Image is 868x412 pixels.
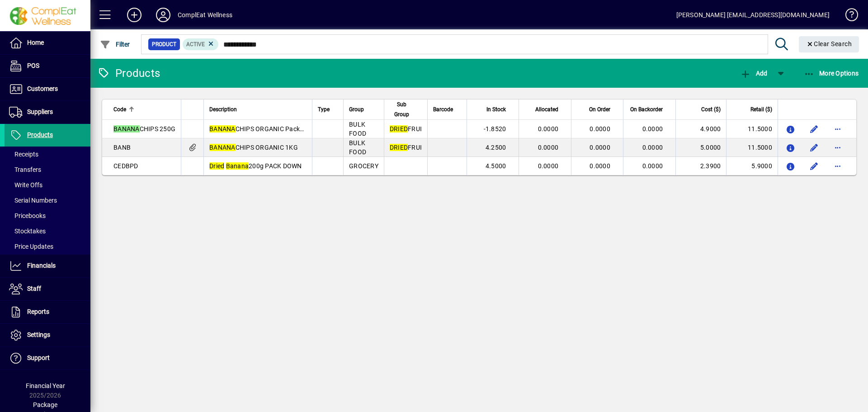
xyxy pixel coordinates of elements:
button: More options [830,140,845,155]
a: Staff [5,278,90,300]
td: 11.5000 [726,138,778,157]
div: Type [318,104,338,114]
span: FRUI [390,125,422,133]
div: [PERSON_NAME] [EMAIL_ADDRESS][DOMAIN_NAME] [676,8,830,22]
span: 0.0000 [538,144,559,151]
em: DRIED [390,125,408,133]
span: CHIPS ORGANIC 1KG [209,144,298,151]
span: Stocktakes [9,227,46,235]
span: Customers [27,85,58,92]
span: Home [27,39,44,46]
button: Add [120,7,149,23]
span: 0.0000 [538,125,559,133]
div: Group [349,104,378,114]
span: Serial Numbers [9,197,57,204]
span: Cost ($) [701,104,721,114]
span: More Options [804,70,859,77]
span: 200g PACK DOWN [209,162,302,170]
span: 0.0000 [642,144,663,151]
span: Product [152,40,176,49]
span: In Stock [486,104,506,114]
span: Active [186,41,205,47]
em: DRIED [390,144,408,151]
div: In Stock [472,104,514,114]
button: More options [830,122,845,136]
button: Filter [98,36,132,52]
mat-chip: Activation Status: Active [183,38,219,50]
div: On Backorder [629,104,671,114]
span: Staff [27,285,41,292]
span: Settings [27,331,50,338]
td: 5.9000 [726,157,778,175]
a: Knowledge Base [839,2,857,31]
span: Receipts [9,151,38,158]
a: Receipts [5,147,90,162]
button: Clear [799,36,859,52]
a: Stocktakes [5,223,90,239]
em: BANANA [209,144,236,151]
span: Retail ($) [750,104,772,114]
span: -1.8520 [484,125,506,133]
span: Write Offs [9,181,42,189]
span: Financial Year [26,382,65,389]
em: Banana [226,162,249,170]
a: Support [5,347,90,369]
span: Pricebooks [9,212,46,219]
span: Barcode [433,104,453,114]
td: 5.0000 [675,138,726,157]
a: Reports [5,301,90,323]
span: Sub Group [390,99,414,119]
div: Barcode [433,104,461,114]
div: Products [97,66,160,81]
a: Write Offs [5,177,90,193]
a: Settings [5,324,90,346]
span: Allocated [535,104,558,114]
span: FRUI [390,144,422,151]
span: BULK FOOD [349,121,366,137]
a: Pricebooks [5,208,90,223]
span: 4.2500 [486,144,506,151]
button: Edit [807,122,821,136]
span: Suppliers [27,108,53,115]
span: 0.0000 [590,162,610,170]
a: Suppliers [5,101,90,123]
button: Edit [807,140,821,155]
span: BULK FOOD [349,139,366,156]
span: 4.5000 [486,162,506,170]
span: Type [318,104,330,114]
span: Transfers [9,166,41,173]
span: Group [349,104,364,114]
span: POS [27,62,39,69]
span: Price Updates [9,243,53,250]
div: Code [113,104,175,114]
button: Profile [149,7,178,23]
a: Customers [5,78,90,100]
div: ComplEat Wellness [178,8,232,22]
span: On Order [589,104,610,114]
td: 4.9000 [675,120,726,138]
a: POS [5,55,90,77]
span: 0.0000 [590,144,610,151]
span: Code [113,104,126,114]
span: BANB [113,144,131,151]
em: BANANA [209,125,236,133]
span: On Backorder [630,104,663,114]
a: Price Updates [5,239,90,254]
button: Edit [807,159,821,173]
span: GROCERY [349,162,378,170]
div: Allocated [524,104,566,114]
td: 11.5000 [726,120,778,138]
a: Home [5,32,90,54]
span: 0.0000 [590,125,610,133]
em: BANANA [113,125,140,133]
span: 0.0000 [642,125,663,133]
span: Add [740,70,767,77]
span: CEDBPD [113,162,138,170]
span: Package [33,401,57,408]
span: Support [27,354,50,361]
a: Financials [5,255,90,277]
span: Clear Search [806,40,852,47]
button: Add [738,65,769,81]
em: Dried [209,162,224,170]
span: 0.0000 [642,162,663,170]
